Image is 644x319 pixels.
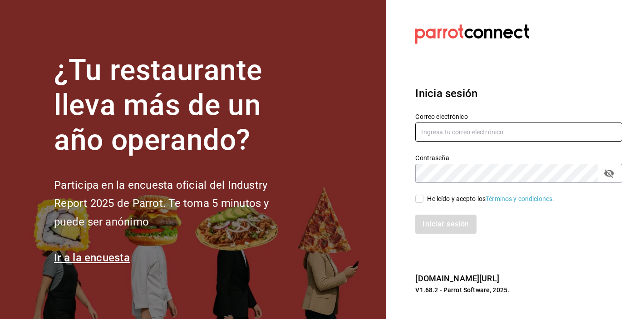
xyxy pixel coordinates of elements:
h1: ¿Tu restaurante lleva más de un año operando? [54,53,299,157]
h2: Participa en la encuesta oficial del Industry Report 2025 de Parrot. Te toma 5 minutos y puede se... [54,176,299,231]
p: V1.68.2 - Parrot Software, 2025. [415,285,622,294]
div: He leído y acepto los [427,194,554,204]
label: Contraseña [415,155,622,161]
a: Ir a la encuesta [54,251,130,264]
input: Ingresa tu correo electrónico [415,123,622,142]
label: Correo electrónico [415,113,622,120]
h3: Inicia sesión [415,85,622,102]
a: [DOMAIN_NAME][URL] [415,274,499,283]
a: Términos y condiciones. [486,195,554,202]
button: passwordField [601,166,617,181]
